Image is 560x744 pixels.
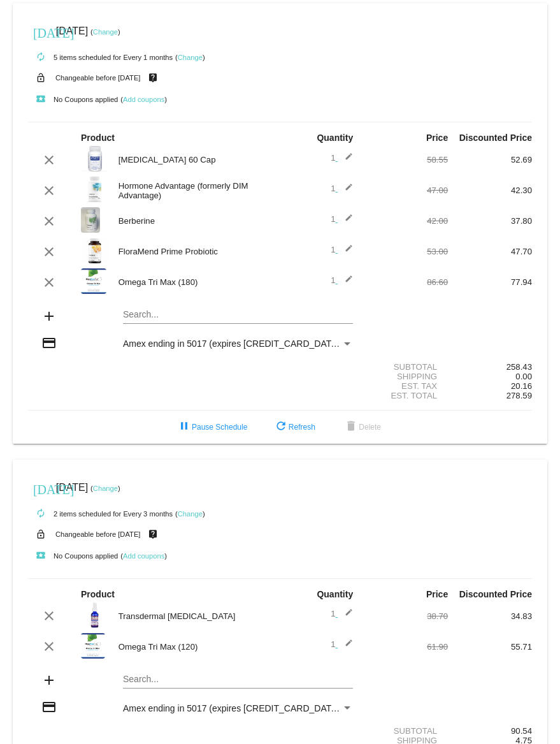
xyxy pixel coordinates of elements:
a: Change [93,485,118,492]
div: 38.70 [364,611,448,621]
div: 55.71 [448,642,532,652]
a: Add coupons [123,552,164,560]
mat-icon: clear [41,639,57,654]
mat-icon: edit [338,608,353,624]
mat-select: Payment Method [123,703,353,713]
div: 42.00 [364,216,448,226]
mat-icon: add [41,309,57,324]
a: Change [178,510,203,518]
div: 47.70 [448,247,532,256]
span: 1 [331,184,353,193]
mat-icon: clear [41,214,57,229]
mat-icon: credit_card [41,699,57,715]
mat-icon: refresh [273,419,289,435]
div: Subtotal [364,726,448,736]
div: 61.90 [364,642,448,652]
strong: Quantity [317,133,353,143]
a: Change [178,54,203,61]
small: ( ) [90,28,120,36]
div: 90.54 [448,726,532,736]
div: 52.69 [448,155,532,164]
div: Shipping [364,372,448,381]
span: Refresh [273,423,315,432]
span: 1 [331,153,353,163]
div: Transdermal [MEDICAL_DATA] [112,611,280,621]
div: Subtotal [364,362,448,372]
mat-icon: edit [338,275,353,290]
div: 58.55 [364,155,448,164]
input: Search... [123,310,353,320]
mat-icon: autorenew [33,506,48,522]
div: Hormone Advantage (formerly DIM Advantage) [112,181,280,200]
div: Berberine [112,216,280,226]
mat-icon: clear [41,183,57,198]
mat-icon: credit_card [41,335,57,351]
span: 1 [331,245,353,254]
mat-icon: local_play [33,548,48,564]
strong: Discounted Price [459,133,532,143]
div: 77.94 [448,277,532,287]
img: Berberine-label-scaled-e1662645620683.jpg [81,207,100,233]
mat-icon: live_help [145,69,161,86]
span: Amex ending in 5017 (expires [CREDIT_CARD_DATA]) [123,339,342,349]
img: progesterone-spray-label.png [81,602,108,628]
small: Changeable before [DATE] [55,74,141,82]
small: ( ) [175,54,205,61]
div: 42.30 [448,186,532,195]
strong: Product [81,589,115,599]
mat-icon: edit [338,152,353,168]
span: 0.00 [515,372,532,381]
span: 1 [331,609,353,618]
img: Alpha-Lipoic-Acid-600-mg-label.png [81,146,109,171]
mat-icon: [DATE] [33,24,48,40]
small: ( ) [175,510,205,518]
button: Delete [333,416,391,439]
a: Add coupons [123,96,164,103]
span: Delete [343,423,381,432]
mat-icon: lock_open [33,526,48,543]
mat-icon: edit [338,244,353,259]
small: No Coupons applied [28,96,118,103]
mat-icon: [DATE] [33,481,48,496]
div: 37.80 [448,216,532,226]
mat-icon: delete [343,419,359,435]
small: No Coupons applied [28,552,118,560]
small: 2 items scheduled for Every 3 months [28,510,173,518]
span: 1 [331,639,353,649]
mat-select: Payment Method [123,339,353,349]
img: FloraMend-Prime-label.png [81,238,109,263]
mat-icon: clear [41,244,57,259]
mat-icon: edit [338,214,353,229]
div: 34.83 [448,611,532,621]
span: 1 [331,275,353,285]
mat-icon: live_help [145,526,161,543]
mat-icon: pause [176,419,192,435]
strong: Price [426,589,448,599]
button: Refresh [263,416,326,439]
mat-icon: clear [41,152,57,168]
small: 5 items scheduled for Every 1 months [28,54,173,61]
input: Search... [123,675,353,685]
div: FloraMend Prime Probiotic [112,247,280,256]
img: Hormone-Advantage-label.png [81,177,110,202]
mat-icon: add [41,673,57,688]
div: 47.00 [364,186,448,195]
small: ( ) [90,485,120,492]
div: Omega Tri Max (180) [112,277,280,287]
mat-icon: clear [41,275,57,290]
img: Omega-Tri-Max-180-label.png [81,268,106,294]
mat-icon: edit [338,183,353,198]
strong: Quantity [317,589,353,599]
span: Amex ending in 5017 (expires [CREDIT_CARD_DATA]) [123,703,342,713]
mat-icon: clear [41,608,57,624]
span: 278.59 [506,391,532,400]
small: ( ) [120,552,167,560]
div: [MEDICAL_DATA] 60 Cap [112,155,280,164]
mat-icon: local_play [33,92,48,107]
div: 53.00 [364,247,448,256]
span: 20.16 [511,381,532,391]
img: Omega-Tri-Max-label.png [81,633,105,659]
mat-icon: edit [338,639,353,654]
strong: Discounted Price [459,589,532,599]
strong: Product [81,133,115,143]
